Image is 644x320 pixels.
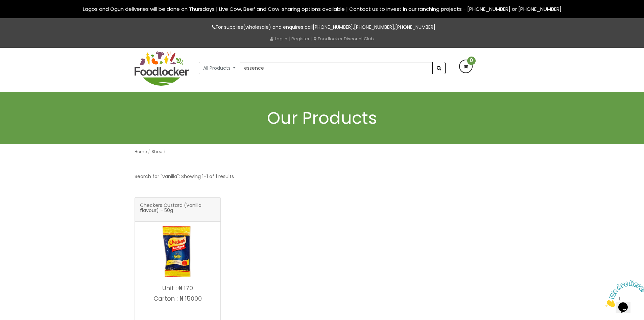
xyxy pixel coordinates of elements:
a: Register [291,36,310,42]
span: Lagos and Ogun deliveries will be done on Thursdays | Live Cow, Beef and Cow-sharing options avai... [83,5,562,13]
p: Unit : ₦ 170 [135,285,220,292]
span: | [311,35,312,42]
a: [PHONE_NUMBER] [313,24,353,30]
p: Search for "vanilla": Showing 1–1 of 1 results [135,173,234,180]
a: Log in [270,36,287,42]
img: FoodLocker [135,51,189,86]
a: Home [135,149,147,154]
a: [PHONE_NUMBER] [395,24,435,30]
span: 1 [3,3,5,8]
span: Checkers Custard (Vanilla flavour) - 50g [140,203,215,216]
iframe: chat widget [602,278,644,310]
h1: Our Products [135,109,510,127]
a: [PHONE_NUMBER] [354,24,394,30]
a: Shop [151,149,162,154]
span: 0 [467,57,476,65]
img: Checkers Custard (Vanilla flavour) - 50g [152,226,203,277]
span: | [289,35,290,42]
input: Search our variety of products [240,62,432,74]
button: All Products [199,62,240,74]
img: Chat attention grabber [3,3,45,29]
a: Foodlocker Discount Club [314,36,374,42]
p: For supplies(wholesale) and enquires call , , [135,23,510,31]
p: Carton : ₦ 15000 [135,295,220,302]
